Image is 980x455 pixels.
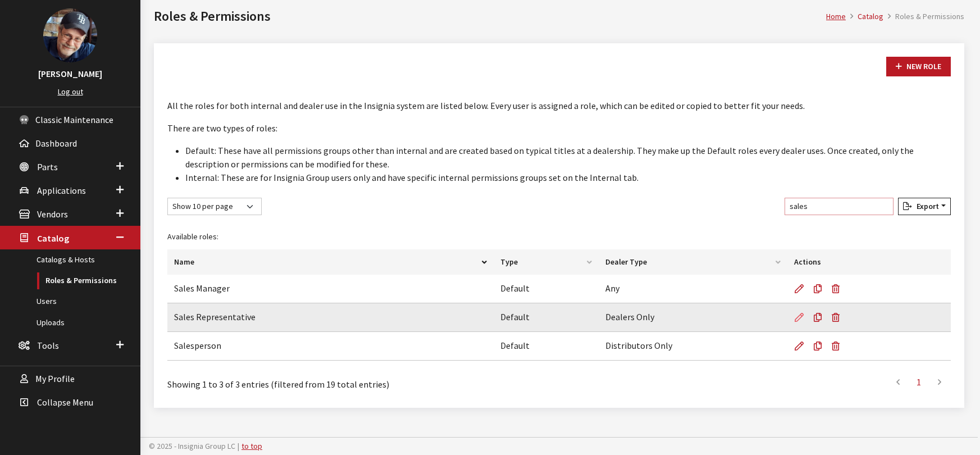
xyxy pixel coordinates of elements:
th: Dealer Type: activate to sort column ascending [599,249,787,275]
li: Catalog [846,11,883,22]
span: Classic Maintenance [35,114,113,125]
li: Internal: These are for Insignia Group users only and have specific internal permissions groups s... [185,171,951,184]
td: Default [494,332,599,361]
th: Actions [787,249,951,275]
button: Delete Role [827,303,849,331]
a: Copy Role [809,332,827,360]
a: Copy Role [809,303,827,331]
span: Dashboard [35,138,77,149]
div: Showing 1 to 3 of 3 entries (filtered from 19 total entries) [167,370,486,391]
a: Edit Role [794,332,809,360]
th: Type: activate to sort column ascending [494,249,599,275]
caption: Available roles: [167,224,951,249]
span: Vendors [37,209,68,220]
button: Delete Role [827,332,849,360]
button: Delete Role [827,275,849,303]
span: Collapse Menu [37,397,93,408]
span: Export [912,201,939,211]
a: Copy Role [809,275,827,303]
td: Any [599,275,787,303]
td: Default [494,303,599,332]
td: Sales Manager [167,275,494,303]
a: Log out [58,87,83,97]
a: Edit Role [794,275,809,303]
p: There are two types of roles: [167,121,951,135]
span: © 2025 - Insignia Group LC [149,441,235,451]
img: Ray Goodwin [43,8,97,62]
span: My Profile [35,373,75,384]
a: to top [241,441,262,451]
h1: Roles & Permissions [154,6,826,26]
a: Edit Role [794,303,809,331]
span: Catalog [37,233,69,244]
p: All the roles for both internal and dealer use in the Insignia system are listed below. Every use... [167,99,951,112]
li: Default: These have all permissions groups other than internal and are created based on typical t... [185,144,951,171]
span: Tools [37,340,59,351]
td: Salesperson [167,332,494,361]
td: Default [494,275,599,303]
span: Applications [37,185,86,196]
span: | [238,441,239,451]
li: Roles & Permissions [883,11,964,22]
td: Dealers Only [599,303,787,332]
a: New Role [886,57,951,76]
th: Name: activate to sort column descending [167,249,494,275]
td: Sales Representative [167,303,494,332]
h3: [PERSON_NAME] [11,67,129,80]
a: 1 [909,371,929,393]
a: Home [826,11,846,21]
span: Parts [37,161,58,172]
input: Filter table results [785,198,894,215]
td: Distributors Only [599,332,787,361]
button: Export [898,198,951,215]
